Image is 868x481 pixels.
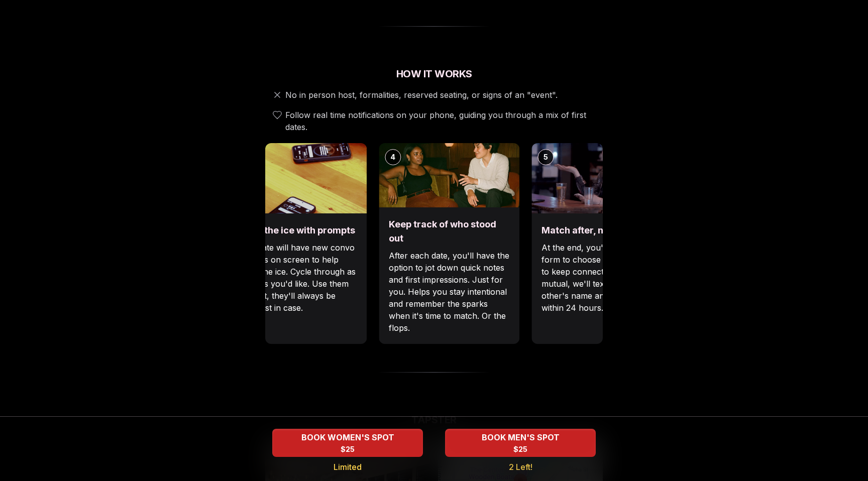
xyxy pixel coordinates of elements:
[265,413,603,427] h2: Tapster
[480,431,562,443] span: BOOK MEN'S SPOT
[226,143,367,213] img: Break the ice with prompts
[389,250,509,334] p: After each date, you'll have the option to jot down quick notes and first impressions. Just for y...
[541,242,662,314] p: At the end, you'll get a match form to choose who you'd like to keep connecting with. If it's mut...
[509,461,532,473] span: 2 Left!
[265,67,603,81] h2: How It Works
[531,143,672,213] img: Match after, not during
[272,429,423,457] button: BOOK WOMEN'S SPOT - Limited
[537,149,554,165] div: 5
[445,429,596,457] button: BOOK MEN'S SPOT - 2 Left!
[285,89,558,101] span: No in person host, formalities, reserved seating, or signs of an "event".
[541,223,662,237] h3: Match after, not during
[513,444,527,454] span: $25
[334,461,362,473] span: Limited
[285,109,599,133] span: Follow real time notifications on your phone, guiding you through a mix of first dates.
[385,149,401,165] div: 4
[389,217,509,246] h3: Keep track of who stood out
[341,444,355,454] span: $25
[379,143,519,207] img: Keep track of who stood out
[236,223,357,237] h3: Break the ice with prompts
[236,242,357,314] p: Each date will have new convo prompts on screen to help break the ice. Cycle through as many as y...
[299,431,396,443] span: BOOK WOMEN'S SPOT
